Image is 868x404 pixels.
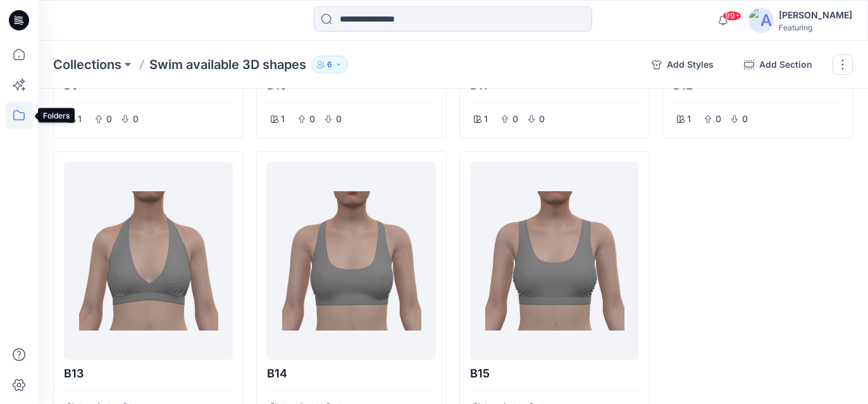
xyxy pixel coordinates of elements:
[538,111,545,127] p: 0
[281,111,285,127] p: 1
[714,111,722,127] p: 0
[511,111,519,127] p: 0
[687,111,691,127] p: 1
[149,56,306,73] p: Swim available 3D shapes
[734,54,822,75] button: Add Section
[779,23,852,32] div: Featuring
[308,111,316,127] p: 0
[311,56,348,73] button: 6
[78,111,82,127] p: 1
[64,365,233,382] p: B13
[779,8,852,23] div: [PERSON_NAME]
[53,56,121,73] a: Collections
[484,111,488,127] p: 1
[748,8,774,33] img: avatar
[741,111,748,127] p: 0
[722,11,741,21] span: 99+
[105,111,113,127] p: 0
[470,365,639,382] p: B15
[335,111,342,127] p: 0
[642,54,724,75] button: Add Styles
[267,365,436,382] p: B14
[132,111,139,127] p: 0
[327,58,332,72] p: 6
